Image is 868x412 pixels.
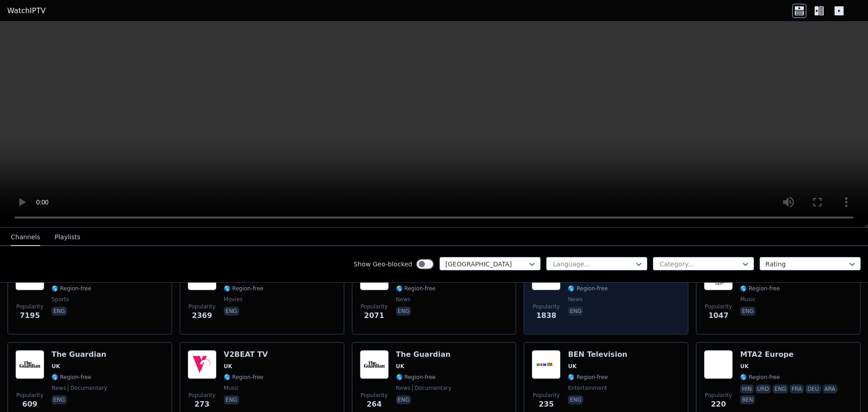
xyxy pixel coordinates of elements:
span: news [396,384,410,392]
span: 264 [367,399,382,410]
img: MTA2 Europe [704,350,733,379]
h6: V2BEAT TV [224,350,268,359]
span: 🌎 Region-free [568,285,608,292]
img: V2BEAT TV [188,350,217,379]
span: Popularity [361,303,388,310]
span: Popularity [189,303,216,310]
span: music [740,296,755,303]
span: Popularity [361,392,388,399]
p: eng [52,395,67,404]
img: BEN Television [532,350,561,379]
p: ara [823,384,837,393]
span: 🌎 Region-free [52,374,91,381]
span: Popularity [533,303,560,310]
span: 2369 [192,310,212,321]
h6: The Guardian [52,350,107,359]
span: movies [224,296,243,303]
p: hin [740,384,754,393]
span: 🌎 Region-free [568,374,608,381]
span: news [52,384,66,392]
p: ben [740,395,755,404]
button: Channels [11,229,40,246]
span: music [224,384,239,392]
p: eng [224,307,239,316]
span: 220 [711,399,726,410]
span: 🌎 Region-free [740,285,780,292]
span: 🌎 Region-free [740,374,780,381]
span: UK [52,363,60,370]
label: Show Geo-blocked [354,260,412,269]
p: eng [568,307,583,316]
span: UK [396,363,405,370]
img: The Guardian [15,350,44,379]
span: 🌎 Region-free [52,285,91,292]
span: 🌎 Region-free [224,285,264,292]
span: entertainment [568,384,607,392]
span: 235 [539,399,554,410]
span: Popularity [533,392,560,399]
span: UK [740,363,749,370]
span: 1838 [536,310,557,321]
p: eng [396,395,411,404]
span: 7195 [20,310,40,321]
span: 🌎 Region-free [396,285,436,292]
h6: MTA2 Europe [740,350,853,359]
span: news [396,296,410,303]
span: 1047 [708,310,729,321]
img: The Guardian [360,350,389,379]
span: UK [224,363,232,370]
span: Popularity [705,392,732,399]
span: 🌎 Region-free [396,374,436,381]
h6: BEN Television [568,350,627,359]
button: Playlists [55,229,80,246]
p: eng [52,307,67,316]
p: eng [224,395,239,404]
span: 273 [194,399,209,410]
span: UK [568,363,576,370]
span: documentary [68,384,107,392]
span: Popularity [705,303,732,310]
span: Popularity [16,303,43,310]
span: news [568,296,582,303]
p: fra [790,384,804,393]
span: Popularity [189,392,216,399]
a: WatchIPTV [7,5,46,16]
p: urd [755,384,771,393]
span: Popularity [16,392,43,399]
p: deu [806,384,821,393]
h6: The Guardian [396,350,452,359]
span: documentary [412,384,452,392]
span: sports [52,296,69,303]
span: 🌎 Region-free [224,374,264,381]
p: eng [568,395,583,404]
p: eng [396,307,411,316]
p: eng [740,307,755,316]
p: eng [773,384,788,393]
span: 2071 [364,310,384,321]
span: 609 [22,399,37,410]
